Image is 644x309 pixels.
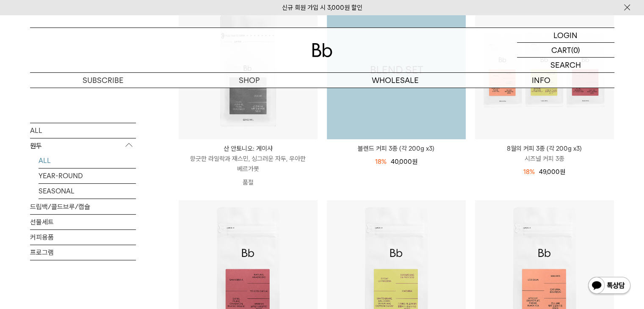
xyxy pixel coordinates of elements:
a: ALL [39,153,136,168]
a: 선물세트 [30,215,136,229]
span: 40,000 [391,158,417,166]
p: 산 안토니오: 게이샤 [179,143,318,154]
span: 원 [560,168,565,176]
p: 품절 [179,174,318,191]
a: SEASONAL [39,184,136,199]
p: 원두 [30,138,136,154]
span: 원 [412,158,417,166]
a: 프로그램 [30,245,136,260]
div: 18% [523,167,535,177]
a: LOGIN [517,28,614,43]
a: 블렌드 커피 3종 (각 200g x3) [327,143,466,154]
p: INFO [468,73,614,88]
p: 향긋한 라일락과 재스민, 싱그러운 자두, 우아한 베르가못 [179,154,318,174]
a: 커피용품 [30,230,136,245]
img: 카카오톡 채널 1:1 채팅 버튼 [587,276,631,296]
a: SUBSCRIBE [30,73,176,88]
p: 시즈널 커피 3종 [475,154,614,164]
p: CART [551,43,571,57]
a: 신규 회원 가입 시 3,000원 할인 [282,4,362,11]
a: YEAR-ROUND [39,168,136,183]
a: SHOP [176,73,322,88]
a: CART (0) [517,43,614,58]
a: 산 안토니오: 게이샤 향긋한 라일락과 재스민, 싱그러운 자두, 우아한 베르가못 [179,143,318,174]
span: 49,000 [539,168,565,176]
p: WHOLESALE [322,73,468,88]
img: 로고 [312,43,332,57]
p: (0) [571,43,580,57]
a: 8월의 커피 3종 (각 200g x3) 시즈널 커피 3종 [475,143,614,164]
p: LOGIN [553,28,578,42]
a: ALL [30,123,136,138]
a: 드립백/콜드브루/캡슐 [30,199,136,214]
p: SEARCH [550,58,581,72]
div: 18% [375,157,387,167]
p: 8월의 커피 3종 (각 200g x3) [475,143,614,154]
